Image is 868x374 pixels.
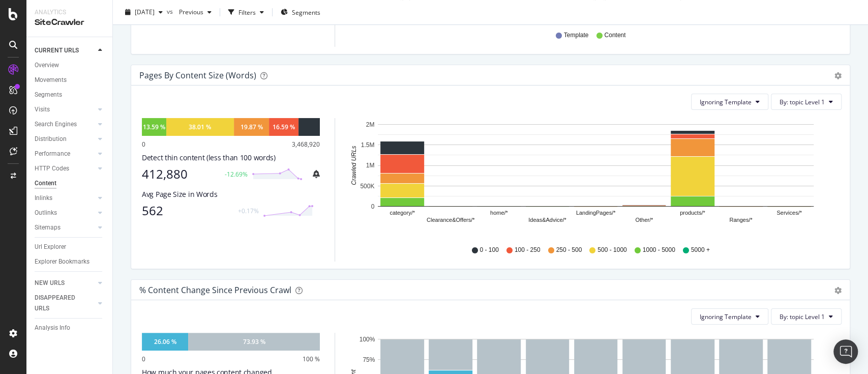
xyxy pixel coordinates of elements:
button: [DATE] [121,4,167,20]
text: category/* [390,210,415,216]
text: Ranges/* [729,217,753,223]
div: NEW URLS [35,278,65,289]
a: CURRENT URLS [35,45,95,56]
a: DISAPPEARED URLS [35,293,95,314]
div: Analysis Info [35,323,70,333]
div: Open Intercom Messenger [833,339,858,364]
span: Ignoring Template [700,98,752,106]
span: 2025 Sep. 26th [135,8,155,16]
div: 100 % [303,355,320,363]
a: Content [35,178,105,189]
div: 3,468,920 [292,140,320,149]
div: Inlinks [35,193,52,204]
span: Template [564,31,589,40]
span: 0 - 100 [480,246,498,254]
span: By: topic Level 1 [780,98,825,106]
div: 16.59 % [273,123,295,131]
span: By: topic Level 1 [780,312,825,321]
div: 562 [142,204,232,218]
text: Clearance&Offers/* [427,217,475,223]
text: 500K [360,183,374,190]
svg: A chart. [347,118,831,236]
div: 19.87 % [240,123,262,131]
div: 38.01 % [189,123,211,131]
span: 250 - 500 [556,246,582,254]
a: Explorer Bookmarks [35,256,105,267]
a: Outlinks [35,208,95,218]
div: HTTP Codes [35,163,69,174]
div: gear [834,287,842,294]
text: 75% [363,356,375,363]
div: % Content Change since Previous Crawl [139,285,291,295]
span: 1000 - 5000 [643,246,675,254]
text: Other/* [635,217,653,223]
span: Ignoring Template [700,312,752,321]
span: vs [167,7,175,15]
div: Search Engines [35,119,77,130]
a: Search Engines [35,119,95,130]
text: 100% [360,336,375,343]
div: gear [834,72,842,79]
a: Segments [35,90,105,100]
div: 26.06 % [154,337,176,346]
div: Distribution [35,134,67,145]
span: 500 - 1000 [597,246,626,254]
span: Content [604,31,625,40]
div: Segments [35,90,62,100]
span: 5000 + [691,246,710,254]
a: Distribution [35,134,95,145]
div: Analytics [35,8,104,17]
button: Segments [277,4,324,20]
div: Explorer Bookmarks [35,256,89,267]
div: bell-plus [313,170,320,178]
button: By: topic Level 1 [771,94,842,110]
div: SiteCrawler [35,17,104,28]
div: +0.17% [238,207,259,215]
button: Ignoring Template [691,94,768,110]
text: 1.5M [361,141,375,149]
div: DISAPPEARED URLS [35,293,86,314]
div: Detect thin content (less than 100 words) [142,153,320,163]
div: CURRENT URLS [35,45,79,56]
span: 100 - 250 [515,246,541,254]
a: Overview [35,60,105,71]
span: Previous [175,8,203,16]
div: 0 [142,140,145,149]
button: By: topic Level 1 [771,308,842,325]
a: NEW URLS [35,278,95,289]
div: Pages by Content Size (Words) [139,70,256,80]
a: HTTP Codes [35,163,95,174]
text: 2M [366,121,375,128]
div: 412,880 [142,167,219,181]
div: Filters [238,8,256,16]
text: products/* [680,210,705,216]
a: Inlinks [35,193,95,204]
div: Avg Page Size in Words [142,189,320,199]
text: 0 [371,203,375,210]
div: 0 [142,355,145,363]
div: Overview [35,60,59,71]
text: home/* [490,210,508,216]
text: Services/* [776,210,802,216]
a: Sitemaps [35,222,95,233]
button: Previous [175,4,216,20]
div: Visits [35,104,50,115]
button: Filters [224,4,268,20]
text: 1M [366,162,375,169]
a: Visits [35,104,95,115]
div: Movements [35,75,67,85]
a: Url Explorer [35,242,105,252]
div: Sitemaps [35,222,61,233]
span: Segments [292,8,320,16]
a: Movements [35,75,105,85]
div: Url Explorer [35,242,66,252]
a: Analysis Info [35,323,105,333]
a: Performance [35,149,95,159]
text: Crawled URLs [350,146,357,185]
div: 13.59 % [143,123,165,131]
div: Content [35,178,56,189]
div: 73.93 % [243,337,265,346]
text: LandingPages/* [576,210,616,216]
div: Performance [35,149,70,159]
